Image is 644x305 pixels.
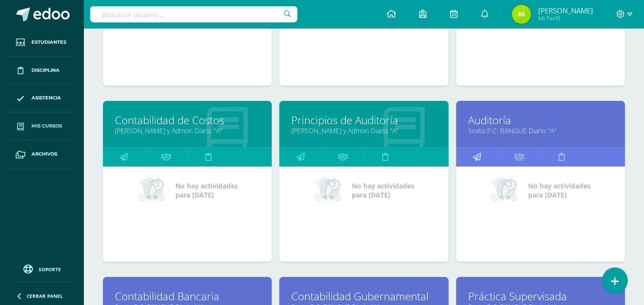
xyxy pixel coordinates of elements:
[8,112,76,140] a: Mis cursos
[314,176,345,205] img: no_activities_small.png
[27,293,63,299] span: Cerrar panel
[90,6,297,22] input: Busca un usuario...
[31,150,57,158] span: Archivos
[468,113,613,128] a: Auditoría
[291,113,436,128] a: Principios de Auditoría
[8,140,76,168] a: Archivos
[291,126,436,135] a: [PERSON_NAME] y Admon Diario "A"
[137,176,169,205] img: no_activities_small.png
[538,14,593,22] span: Mi Perfil
[11,262,72,275] a: Soporte
[39,266,61,273] span: Soporte
[291,289,436,304] a: Contabilidad Gubernamental
[175,181,238,199] span: No hay actividades para [DATE]
[490,176,521,205] img: no_activities_small.png
[31,67,60,74] span: Disciplina
[115,113,260,128] a: Contabilidad de Costos
[31,39,66,46] span: Estudiantes
[115,289,260,304] a: Contabilidad Bancaria
[8,57,76,85] a: Disciplina
[538,6,593,15] span: [PERSON_NAME]
[468,289,613,304] a: Práctica Supervisada
[512,5,531,24] img: 847ab3172bd68bb5562f3612eaf970ae.png
[8,85,76,113] a: Asistencia
[31,94,61,102] span: Asistencia
[468,126,613,135] a: Sexto P.C. BiliNGÜE Diario "A"
[8,29,76,57] a: Estudiantes
[115,126,260,135] a: [PERSON_NAME] y Admon Diario "A"
[528,181,591,199] span: No hay actividades para [DATE]
[31,122,62,130] span: Mis cursos
[352,181,414,199] span: No hay actividades para [DATE]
